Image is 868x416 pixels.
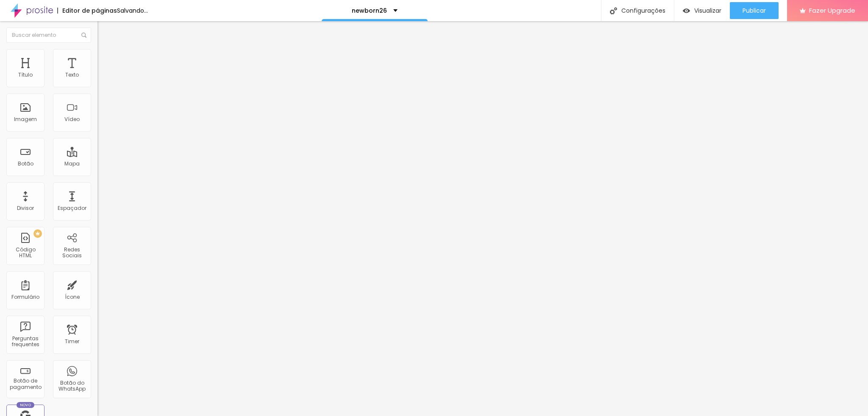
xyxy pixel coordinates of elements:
[683,7,690,14] img: view-1.svg
[55,380,89,392] div: Botão do WhatsApp
[694,7,721,14] span: Visualizar
[18,72,33,78] div: Título
[11,294,39,300] div: Formulário
[8,378,42,390] div: Botão de pagamento
[97,21,868,416] iframe: Editor
[17,402,35,408] div: Novo
[81,33,86,38] img: Icone
[64,161,80,167] div: Mapa
[730,2,779,19] button: Publicar
[17,205,34,211] div: Divisor
[743,7,766,14] span: Publicar
[14,116,37,122] div: Imagem
[65,72,79,78] div: Texto
[117,8,148,14] div: Salvando...
[64,116,80,122] div: Vídeo
[8,336,42,348] div: Perguntas frequentes
[352,8,387,14] p: newborn26
[610,7,617,14] img: Icone
[65,339,79,344] div: Timer
[58,205,86,211] div: Espaçador
[55,247,89,259] div: Redes Sociais
[18,161,33,167] div: Botão
[809,7,855,14] span: Fazer Upgrade
[8,247,42,259] div: Código HTML
[674,2,730,19] button: Visualizar
[65,294,80,300] div: Ícone
[57,8,117,14] div: Editor de páginas
[6,28,91,43] input: Buscar elemento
